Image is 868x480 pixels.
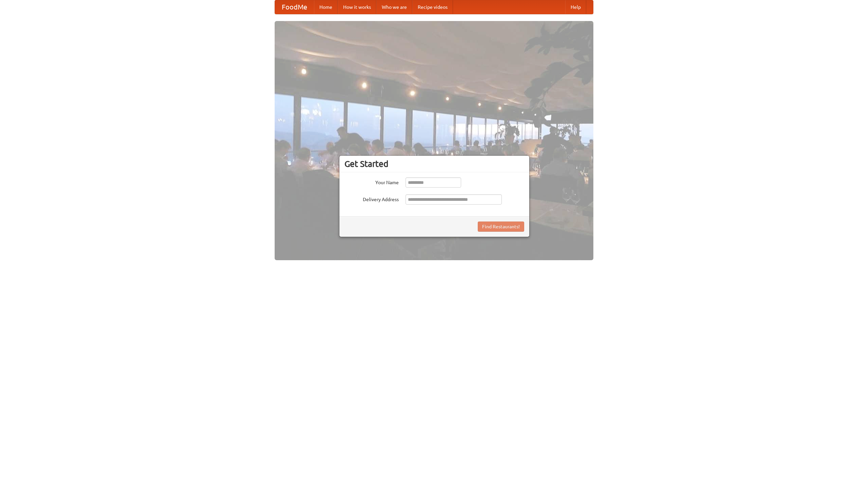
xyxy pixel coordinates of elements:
a: Home [314,0,338,14]
a: How it works [338,0,376,14]
a: Who we are [376,0,412,14]
a: Help [565,0,586,14]
a: FoodMe [275,0,314,14]
a: Recipe videos [412,0,453,14]
label: Delivery Address [344,194,399,203]
h3: Get Started [344,159,524,169]
label: Your Name [344,177,399,186]
button: Find Restaurants! [478,222,524,232]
